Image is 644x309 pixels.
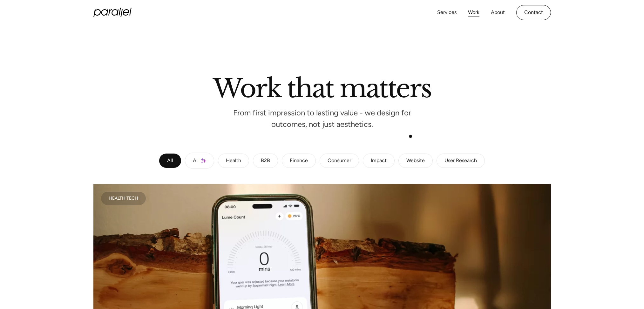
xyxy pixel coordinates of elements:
a: home [93,8,132,17]
p: From first impression to lasting value - we design for outcomes, not just aesthetics. [227,110,417,127]
div: Finance [290,159,308,163]
div: Website [406,159,425,163]
div: Health Tech [109,197,138,200]
h2: Work that matters [141,76,503,98]
a: Work [468,8,479,17]
a: Contact [516,5,551,20]
a: About [491,8,505,17]
div: Consumer [328,159,351,163]
div: B2B [261,159,270,163]
div: AI [193,159,198,163]
div: Health [226,159,241,163]
div: User Research [444,159,477,163]
div: All [167,159,173,163]
a: Services [437,8,457,17]
div: Impact [371,159,387,163]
